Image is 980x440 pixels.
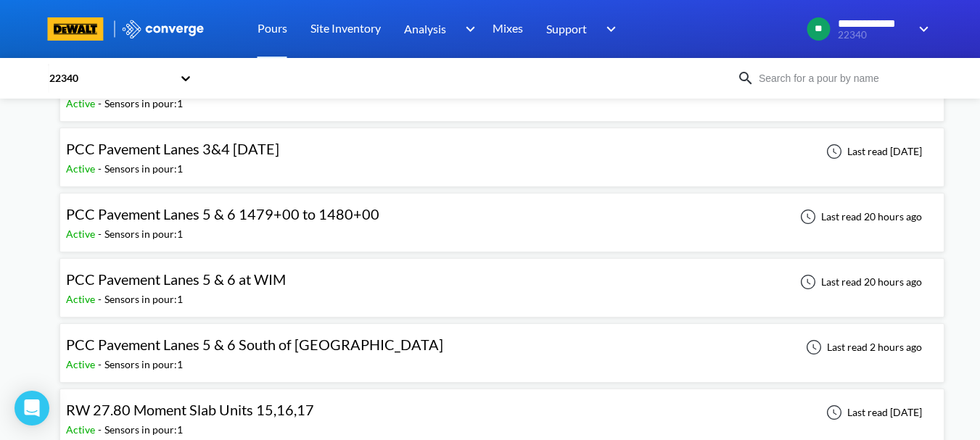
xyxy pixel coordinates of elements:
div: Sensors in pour: 1 [104,226,183,242]
span: Active [66,228,98,240]
a: PCC Pavement Lanes 5 & 6 South of [GEOGRAPHIC_DATA]Active-Sensors in pour:1Last read 2 hours ago [59,340,944,352]
div: Sensors in pour: 1 [104,161,183,177]
img: downArrow.svg [597,20,620,38]
span: PCC Pavement Lanes 5 & 6 South of [GEOGRAPHIC_DATA] [66,336,443,353]
div: Sensors in pour: 1 [104,357,183,373]
img: branding logo [48,17,104,41]
a: branding logo [48,17,121,41]
span: Active [66,162,98,175]
input: Search for a pour by name [754,70,930,86]
div: Last read 20 hours ago [792,208,926,225]
span: PCC Pavement Lanes 3&4 [DATE] [66,140,279,157]
div: 22340 [48,70,173,86]
span: Active [66,97,98,109]
span: - [98,97,104,109]
span: RW 27.80 Moment Slab Units 15,16,17 [66,401,314,418]
div: Last read 20 hours ago [792,273,926,291]
span: Active [66,358,98,370]
span: Active [66,293,98,305]
span: Analysis [404,20,446,38]
span: - [98,162,104,175]
span: - [98,293,104,305]
div: Sensors in pour: 1 [104,422,183,438]
span: Active [66,423,98,436]
span: - [98,423,104,436]
div: Last read [DATE] [818,143,926,160]
img: downArrow.svg [456,20,479,38]
a: PCC Pavement Lanes 3&4 [DATE]Active-Sensors in pour:1Last read [DATE] [59,144,944,157]
a: PCC Pavement Lanes 5 & 6 at WIMActive-Sensors in pour:1Last read 20 hours ago [59,275,944,287]
span: Support [546,20,587,38]
span: 22340 [838,30,909,41]
img: icon-search.svg [737,70,754,87]
div: Last read [DATE] [818,404,926,421]
div: Last read 2 hours ago [798,339,926,356]
span: PCC Pavement Lanes 5 & 6 1479+00 to 1480+00 [66,205,379,223]
a: PCC Pavement Lanes 5 & 6 1479+00 to 1480+00Active-Sensors in pour:1Last read 20 hours ago [59,209,944,222]
a: RW 27.80 Moment Slab Units 15,16,17Active-Sensors in pour:1Last read [DATE] [59,405,944,418]
img: downArrow.svg [910,20,933,38]
span: - [98,358,104,370]
span: - [98,228,104,240]
img: logo_ewhite.svg [121,20,205,38]
div: Sensors in pour: 1 [104,291,183,307]
div: Sensors in pour: 1 [104,96,183,112]
div: Open Intercom Messenger [15,391,49,426]
span: PCC Pavement Lanes 5 & 6 at WIM [66,270,286,288]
